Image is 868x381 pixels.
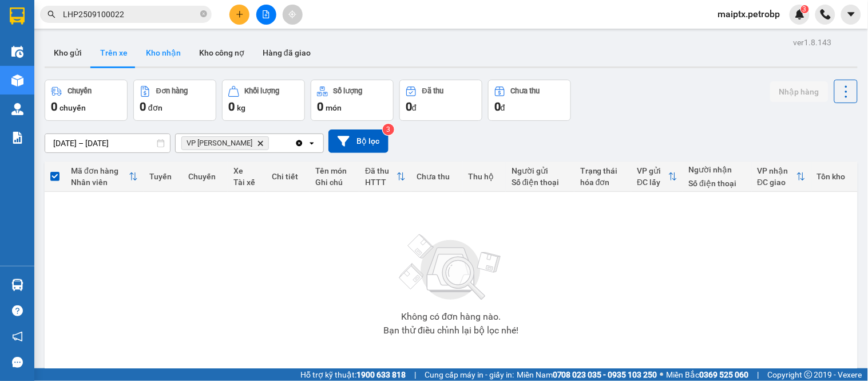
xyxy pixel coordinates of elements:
span: | [758,368,759,381]
button: Kho gửi [45,39,91,66]
span: plus [236,10,244,18]
span: 0 [317,100,323,113]
span: kg [237,103,245,112]
span: caret-down [846,9,857,19]
span: maiptx.petrobp [709,7,790,21]
span: Miền Nam [517,368,657,381]
button: Bộ lọc [328,129,389,153]
img: warehouse-icon [11,103,23,115]
img: warehouse-icon [11,74,23,87]
div: Chuyến [68,87,92,95]
img: solution-icon [11,132,23,144]
span: VP Minh Hưng, close by backspace [181,136,269,150]
button: Hàng đã giao [253,39,320,66]
span: | [414,368,416,381]
div: Trạng thái [580,166,625,175]
span: copyright [804,371,812,379]
span: aim [288,10,296,18]
input: Select a date range. [45,134,170,152]
span: 0 [406,100,412,113]
button: Kho công nợ [190,39,253,66]
th: Toggle SortBy [752,162,811,192]
div: HTTT [365,178,396,187]
div: Người gửi [512,166,569,175]
span: close-circle [200,10,207,17]
span: 0 [51,100,57,113]
button: Đã thu0đ [399,80,482,121]
th: Toggle SortBy [631,162,683,192]
button: Chuyến0chuyến [45,80,128,121]
sup: 3 [383,124,394,135]
input: Selected VP Minh Hưng. [271,138,272,149]
span: Hỗ trợ kỹ thuật: [300,368,406,381]
div: Người nhận [689,165,746,174]
img: icon-new-feature [795,9,805,19]
img: phone-icon [821,9,831,19]
span: Cung cấp máy in - giấy in: [425,368,514,381]
span: chuyến [60,103,86,112]
strong: 0369 525 060 [700,370,749,379]
div: Số lượng [334,87,363,95]
button: caret-down [841,5,861,25]
div: Đã thu [365,166,396,175]
button: Nhập hàng [770,81,829,102]
div: hóa đơn [580,178,625,187]
div: Ghi chú [316,178,354,187]
span: message [12,357,23,368]
button: plus [229,5,249,25]
div: ĐC giao [758,178,796,187]
span: Miền Bắc [667,368,749,381]
div: Không có đơn hàng nào. [401,312,501,321]
span: question-circle [12,305,23,316]
span: ⚪️ [660,372,664,377]
div: Đơn hàng [156,87,188,95]
span: VP Minh Hưng [187,139,252,148]
button: Kho nhận [137,39,190,66]
div: Chưa thu [511,87,540,95]
div: Đã thu [422,87,443,95]
div: VP gửi [637,166,668,175]
svg: Clear all [295,139,304,148]
input: Tìm tên, số ĐT hoặc mã đơn [63,8,198,21]
span: 0 [228,100,235,113]
th: Toggle SortBy [359,162,411,192]
span: search [47,10,56,18]
button: Đơn hàng0đơn [133,80,216,121]
button: Chưa thu0đ [488,80,571,121]
div: Chi tiết [272,172,304,181]
span: 0 [494,100,501,113]
div: Tồn kho [817,172,852,181]
div: Khối lượng [245,87,280,95]
div: Tài xế [233,178,260,187]
sup: 3 [801,5,809,13]
span: đ [501,103,505,112]
span: đ [412,103,417,112]
span: 3 [803,5,807,13]
span: close-circle [200,9,207,20]
img: logo-vxr [10,7,25,25]
div: Tên món [316,166,354,175]
button: Khối lượng0kg [222,80,305,121]
span: 0 [140,100,146,113]
div: Chưa thu [417,172,457,181]
span: notification [12,331,23,342]
span: đơn [148,103,162,112]
svg: open [307,139,316,148]
button: file-add [256,5,276,25]
div: Nhân viên [71,178,129,187]
div: Tuyến [149,172,177,181]
div: VP nhận [758,166,796,175]
strong: 0708 023 035 - 0935 103 250 [553,370,657,379]
div: Thu hộ [469,172,500,181]
div: Mã đơn hàng [71,166,129,175]
span: món [326,103,342,112]
img: warehouse-icon [11,46,23,58]
th: Toggle SortBy [65,162,144,192]
svg: Delete [257,140,264,147]
div: Chuyến [189,172,223,181]
img: svg+xml;base64,PHN2ZyBjbGFzcz0ibGlzdC1wbHVnX19zdmciIHhtbG5zPSJodHRwOi8vd3d3LnczLm9yZy8yMDAwL3N2Zy... [394,227,508,308]
div: ĐC lấy [637,178,668,187]
div: Số điện thoại [512,178,569,187]
img: warehouse-icon [11,279,23,291]
button: Số lượng0món [311,80,394,121]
